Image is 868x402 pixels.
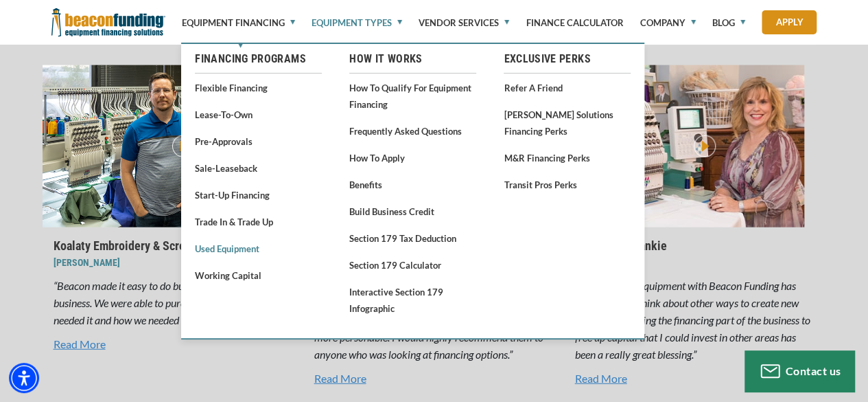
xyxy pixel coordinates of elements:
[195,159,322,177] a: Sale-Leaseback
[314,370,554,387] a: ” Read More - open in a new tab
[744,350,854,392] button: Contact us
[504,106,631,139] a: [PERSON_NAME] Solutions Financing Perks
[349,203,476,220] a: Build Business Credit
[786,364,841,377] span: Contact us
[504,79,631,96] a: Refer a Friend
[575,279,810,361] em: “Financing the equipment with Beacon Funding has allowed me to think about other ways to create n...
[195,51,322,67] a: Financing Programs
[9,363,39,393] div: Accessibility Menu
[54,254,294,271] p: [PERSON_NAME]
[575,370,815,387] a: ” Read More - open in a new tab
[349,176,476,193] a: Benefits
[54,238,294,254] p: Koalaty Embroidery & Screen Printing
[195,133,322,150] a: Pre-approvals
[195,79,322,96] a: Flexible Financing
[172,135,194,157] img: Play
[349,79,476,113] a: How to Qualify for Equipment Financing
[349,230,476,247] a: Section 179 Tax Deduction
[575,238,815,254] p: Storybook Blankie
[54,279,294,326] em: “Beacon made it easy to do business, to grow my business. We were able to purchase equipment when...
[694,135,716,157] img: Play
[43,65,283,227] img: Koalaty Embroidery & Screen Printing
[564,65,804,227] img: Sydney Allen
[349,283,476,317] a: Interactive Section 179 Infographic
[349,149,476,166] a: How to Apply
[504,51,631,67] a: Exclusive Perks
[504,176,631,193] a: Transit Pros Perks
[195,213,322,230] a: Trade In & Trade Up
[349,256,476,273] a: Section 179 Calculator
[195,240,322,257] a: Used Equipment
[762,10,817,34] a: Apply
[349,51,476,67] a: How It Works
[195,267,322,284] a: Working Capital
[575,254,815,271] p: [PERSON_NAME]
[195,186,322,203] a: Start-Up Financing
[195,106,322,123] a: Lease-To-Own
[349,122,476,139] a: Frequently Asked Questions
[54,336,294,353] a: ” Read More - open in a new tab
[504,149,631,166] a: M&R Financing Perks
